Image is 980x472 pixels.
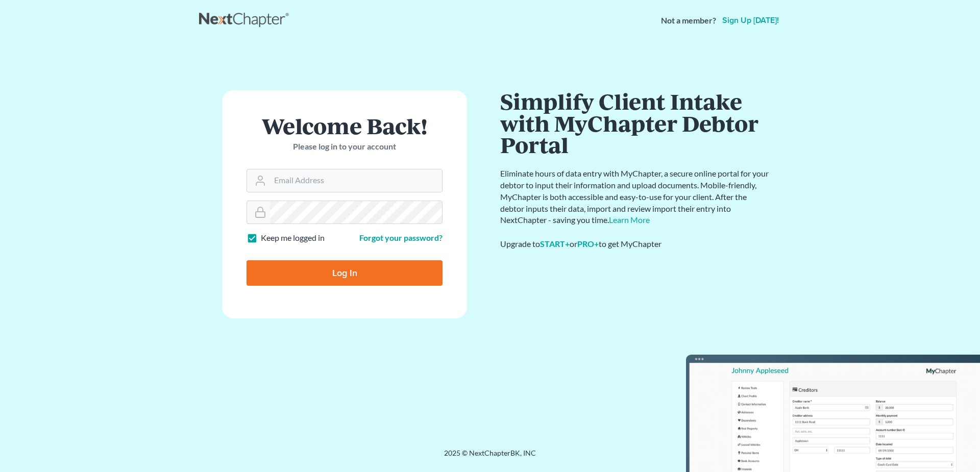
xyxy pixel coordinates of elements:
div: 2025 © NextChapterBK, INC [199,448,781,466]
input: Email Address [270,169,442,192]
a: Forgot your password? [359,233,443,242]
strong: Not a member? [661,15,716,27]
a: Learn More [609,215,650,225]
a: START+ [540,239,570,249]
h1: Welcome Back! [247,115,443,137]
p: Please log in to your account [247,141,443,153]
label: Keep me logged in [261,232,325,244]
div: Upgrade to or to get MyChapter [500,238,771,250]
a: PRO+ [577,239,599,249]
input: Log In [247,260,443,286]
h1: Simplify Client Intake with MyChapter Debtor Portal [500,90,771,156]
a: Sign up [DATE]! [720,16,781,24]
p: Eliminate hours of data entry with MyChapter, a secure online portal for your debtor to input the... [500,168,771,226]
